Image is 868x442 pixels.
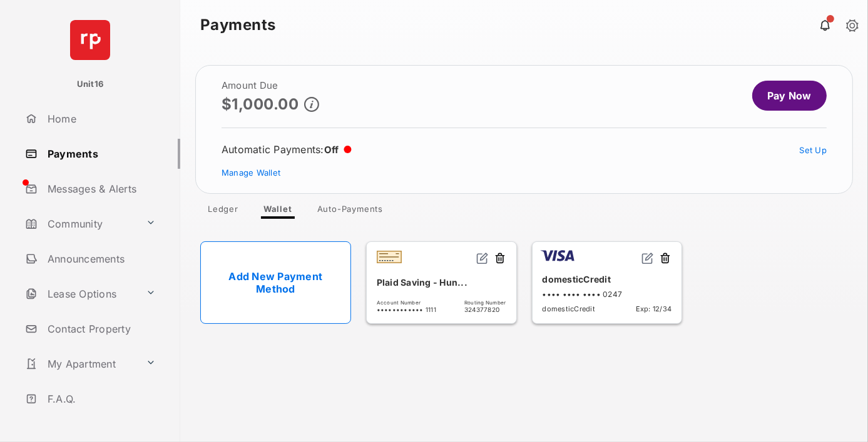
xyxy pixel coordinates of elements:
[20,209,141,239] a: Community
[543,289,672,299] div: •••• •••• •••• 0247
[222,96,299,113] p: $1,000.00
[377,272,506,293] div: Plaid Saving - Hun...
[20,174,180,204] a: Messages & Alerts
[377,299,436,306] span: Account Number
[307,204,393,219] a: Auto-Payments
[70,20,110,60] img: svg+xml;base64,PHN2ZyB4bWxucz0iaHR0cDovL3d3dy53My5vcmcvMjAwMC9zdmciIHdpZHRoPSI2NCIgaGVpZ2h0PSI2NC...
[800,145,827,155] a: Set Up
[20,384,180,414] a: F.A.Q.
[20,279,141,309] a: Lease Options
[253,204,302,219] a: Wallet
[222,81,319,91] h2: Amount Due
[200,241,351,324] a: Add New Payment Method
[200,18,276,33] strong: Payments
[20,104,180,134] a: Home
[636,304,671,313] span: Exp: 12/34
[77,78,104,91] p: Unit16
[20,349,141,379] a: My Apartment
[464,299,506,306] span: Routing Number
[464,306,506,313] span: 324377820
[222,168,280,178] a: Manage Wallet
[198,204,248,219] a: Ledger
[222,143,352,156] div: Automatic Payments :
[476,252,489,264] img: svg+xml;base64,PHN2ZyB2aWV3Qm94PSIwIDAgMjQgMjQiIHdpZHRoPSIxNiIgaGVpZ2h0PSIxNiIgZmlsbD0ibm9uZSIgeG...
[543,269,672,289] div: domesticCredit
[641,252,654,264] img: svg+xml;base64,PHN2ZyB2aWV3Qm94PSIwIDAgMjQgMjQiIHdpZHRoPSIxNiIgaGVpZ2h0PSIxNiIgZmlsbD0ibm9uZSIgeG...
[324,144,339,156] span: Off
[377,306,436,313] span: •••••••••••• 1111
[543,304,595,313] span: domesticCredit
[20,244,180,274] a: Announcements
[20,139,180,169] a: Payments
[20,314,180,344] a: Contact Property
